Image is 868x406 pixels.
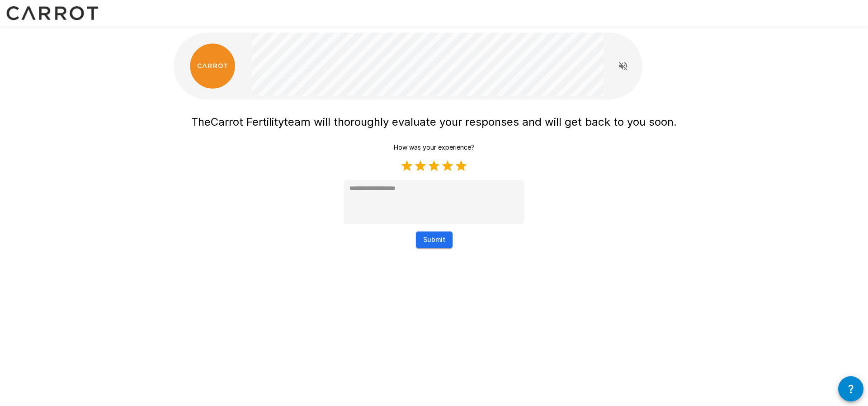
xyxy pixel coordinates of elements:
span: Carrot Fertility [211,115,284,128]
span: The [191,115,211,128]
p: How was your experience? [394,143,475,152]
button: Submit [416,231,453,248]
span: team will thoroughly evaluate your responses and will get back to you soon. [284,115,677,128]
button: Read questions aloud [614,57,632,75]
img: carrot_logo.png [190,43,235,89]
